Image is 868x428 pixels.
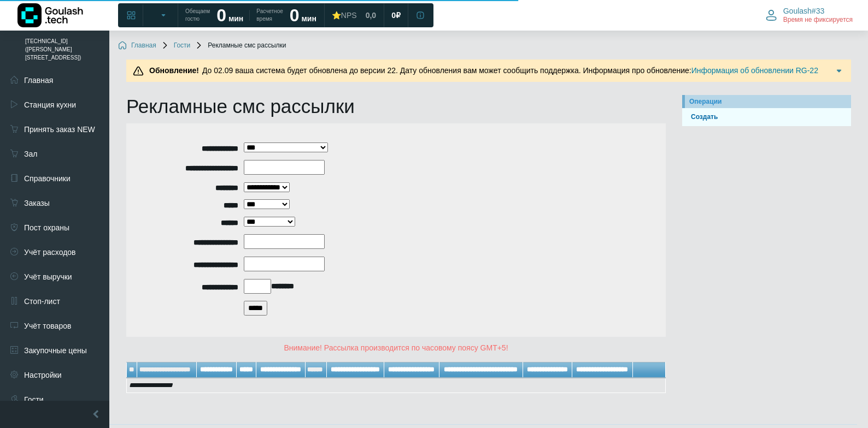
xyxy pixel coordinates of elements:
span: Рекламные смс рассылки [195,41,286,50]
span: Внимание! Рассылка производится по часовому поясу GMT+5! [284,343,508,352]
span: 0 [391,10,396,20]
h1: Рекламные смс рассылки [126,95,666,118]
a: Главная [118,41,156,50]
img: Подробнее [834,66,844,76]
a: Обещаем гостю 0 мин Расчетное время 0 мин [179,5,323,25]
a: Создать [687,112,847,122]
a: Информация об обновлении RG-22 [691,66,818,75]
a: Гости [161,41,191,50]
div: ⭐ [332,10,357,20]
img: Предупреждение [133,66,144,76]
a: 0 ₽ [385,5,407,25]
a: ⭐NPS 0,0 [325,5,383,25]
span: Обещаем гостю [185,8,210,23]
div: Операции [689,97,847,106]
span: Goulash#33 [783,6,825,16]
span: NPS [341,11,357,20]
b: Обновление! [149,66,199,75]
span: ₽ [396,10,401,20]
span: мин [301,14,316,23]
button: Goulash#33 Время не фиксируется [759,4,859,27]
span: 0,0 [366,10,376,20]
strong: 0 [216,5,226,25]
img: Логотип компании Goulash.tech [17,3,83,27]
span: мин [228,14,243,23]
span: Расчетное время [256,8,283,23]
span: До 02.09 ваша система будет обновлена до версии 22. Дату обновления вам может сообщить поддержка.... [146,66,818,75]
span: Время не фиксируется [783,16,853,25]
strong: 0 [290,5,300,25]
